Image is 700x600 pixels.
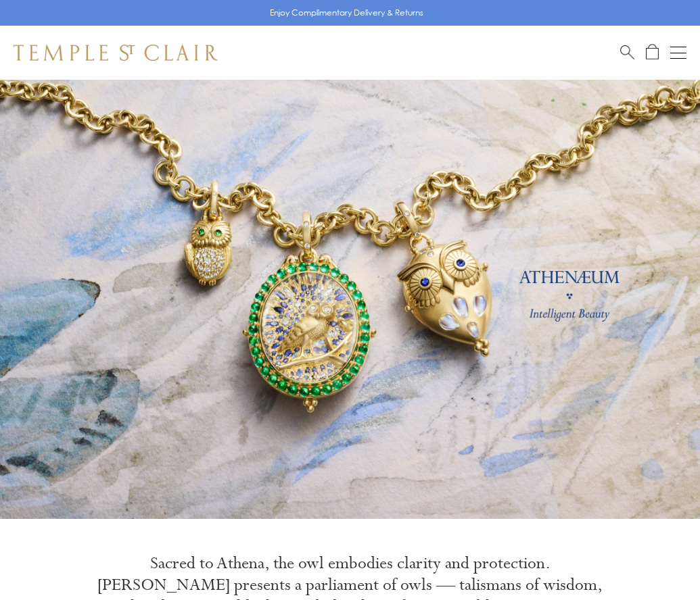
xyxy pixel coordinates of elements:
a: Search [620,44,634,61]
button: Open navigation [670,45,686,61]
a: Open Shopping Bag [646,44,659,61]
p: Enjoy Complimentary Delivery & Returns [270,6,423,20]
img: Temple St. Clair [14,45,218,61]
